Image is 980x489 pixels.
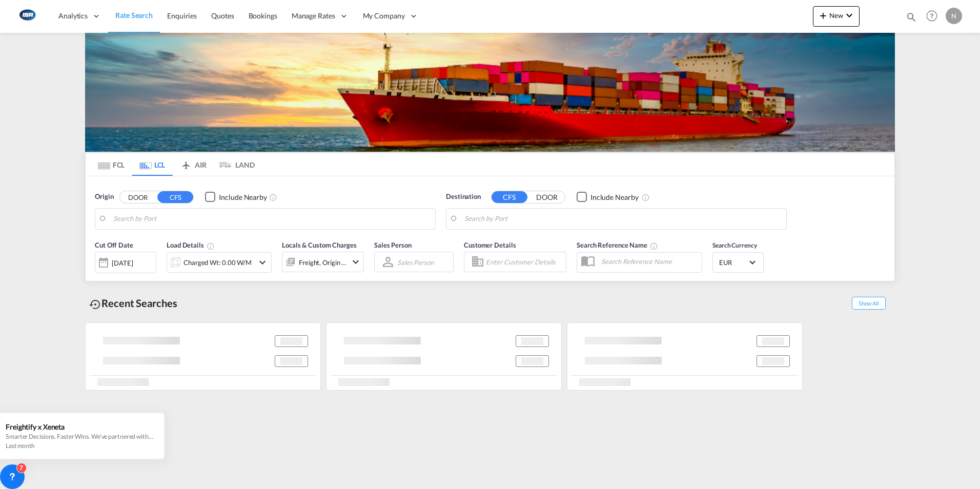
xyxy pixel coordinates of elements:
md-icon: Chargeable Weight [207,242,215,250]
span: Analytics [58,11,88,21]
div: Freight Origin Destinationicon-chevron-down [282,252,364,272]
span: Enquiries [167,11,197,20]
div: Charged Wt: 0.00 W/M [183,255,252,270]
span: Customer Details [464,241,516,249]
button: icon-plus 400-fgNewicon-chevron-down [813,6,860,27]
span: Destination [446,192,481,202]
div: icon-magnify [906,11,917,27]
md-select: Select Currency: € EUREuro [718,255,758,270]
div: N [946,8,962,24]
input: Enter Customer Details [486,254,563,270]
span: Search Reference Name [577,241,658,249]
md-icon: icon-airplane [180,159,192,167]
div: Include Nearby [219,192,267,202]
span: Rate Search [115,11,153,19]
span: Search Currency [712,241,757,249]
span: Show All [852,297,886,310]
img: LCL+%26+FCL+BACKGROUND.png [85,33,895,152]
md-tab-item: LCL [132,153,173,176]
span: EUR [719,258,748,267]
md-icon: Your search will be saved by the below given name [650,242,658,250]
md-select: Sales Person [396,255,435,270]
span: My Company [363,11,405,21]
div: Freight Origin Destination [299,255,347,270]
md-icon: icon-chevron-down [843,9,855,22]
md-checkbox: Checkbox No Ink [577,192,639,202]
button: DOOR [529,191,565,203]
button: CFS [492,191,527,203]
div: Help [923,7,946,26]
input: Search by Port [113,211,430,227]
button: DOOR [120,191,156,203]
md-pagination-wrapper: Use the left and right arrow keys to navigate between tabs [91,153,255,176]
div: Include Nearby [590,192,639,202]
img: 1aa151c0c08011ec8d6f413816f9a227.png [15,5,38,28]
input: Search by Port [464,211,781,227]
div: Origin DOOR CFS Checkbox No InkUnchecked: Ignores neighbouring ports when fetching rates.Checked ... [86,176,894,324]
span: Manage Rates [292,11,335,21]
div: [DATE] [112,258,133,268]
md-checkbox: Checkbox No Ink [205,192,267,202]
md-datepicker: Select [95,272,103,286]
span: Load Details [167,241,215,249]
div: Charged Wt: 0.00 W/Micon-chevron-down [167,252,272,273]
md-icon: icon-chevron-down [350,256,362,268]
span: Locals & Custom Charges [282,241,357,249]
span: Help [923,7,941,25]
div: Recent Searches [85,292,181,315]
span: Cut Off Date [95,241,133,249]
span: Origin [95,192,113,202]
span: New [817,11,855,19]
button: CFS [157,191,193,203]
md-tab-item: AIR [173,153,214,176]
md-icon: icon-backup-restore [89,298,101,311]
span: Sales Person [374,241,412,249]
md-tab-item: FCL [91,153,132,176]
div: [DATE] [95,252,156,273]
span: Bookings [249,11,277,20]
md-icon: icon-plus 400-fg [817,9,829,22]
md-icon: icon-magnify [906,11,917,23]
md-icon: Unchecked: Ignores neighbouring ports when fetching rates.Checked : Includes neighbouring ports w... [269,193,277,201]
span: Quotes [211,11,234,20]
md-tab-item: LAND [214,153,255,176]
md-icon: Unchecked: Ignores neighbouring ports when fetching rates.Checked : Includes neighbouring ports w... [642,193,650,201]
md-icon: icon-chevron-down [256,256,269,269]
input: Search Reference Name [596,254,702,269]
